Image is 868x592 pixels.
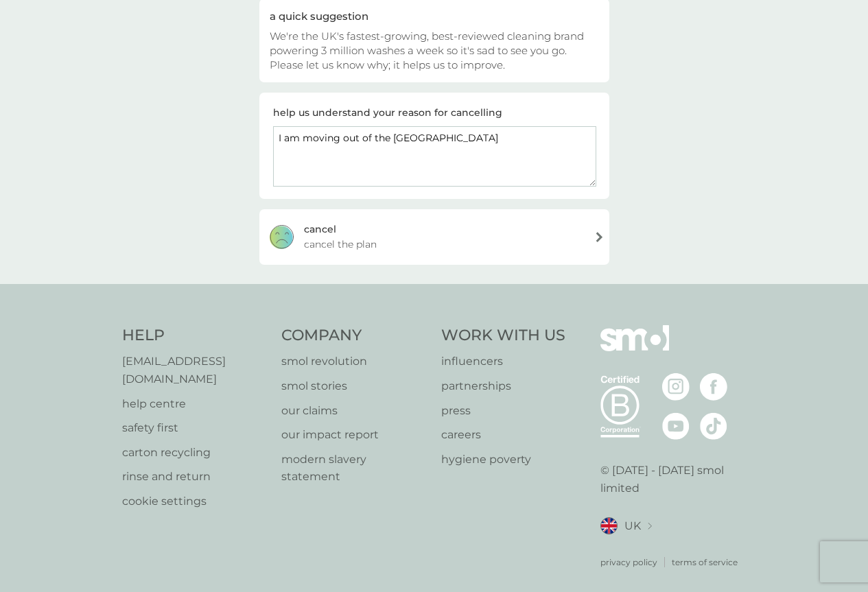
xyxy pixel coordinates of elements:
[600,517,618,534] img: UK flag
[700,373,727,401] img: visit the smol Facebook page
[281,402,427,420] a: our claims
[122,493,268,510] a: cookie settings
[122,325,268,346] h4: Help
[273,126,596,187] textarea: I am moving out of the [GEOGRAPHIC_DATA]
[662,373,690,401] img: visit the smol Instagram page
[281,426,427,444] a: our impact report
[281,377,427,395] a: smol stories
[122,395,268,413] a: help centre
[700,412,727,440] img: visit the smol Tiktok page
[648,523,652,530] img: select a new location
[281,353,427,370] a: smol revolution
[270,29,584,71] span: We're the UK's fastest-growing, best-reviewed cleaning brand powering 3 million washes a week so ...
[600,325,669,372] img: smol
[672,556,738,569] a: terms of service
[441,402,565,420] a: press
[441,325,565,346] h4: Work With Us
[600,556,657,569] a: privacy policy
[273,105,502,120] div: help us understand your reason for cancelling
[441,377,565,395] a: partnerships
[600,462,747,497] p: © [DATE] - [DATE] smol limited
[122,353,268,388] a: [EMAIL_ADDRESS][DOMAIN_NAME]
[624,517,641,535] span: UK
[662,412,690,440] img: visit the smol Youtube page
[281,325,427,346] h4: Company
[122,419,268,437] a: safety first
[441,451,565,469] a: hygiene poverty
[270,9,599,23] div: a quick suggestion
[304,222,336,237] div: cancel
[441,426,565,444] a: careers
[122,468,268,486] a: rinse and return
[304,237,377,252] span: cancel the plan
[122,444,268,462] a: carton recycling
[281,451,427,486] a: modern slavery statement
[441,353,565,370] a: influencers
